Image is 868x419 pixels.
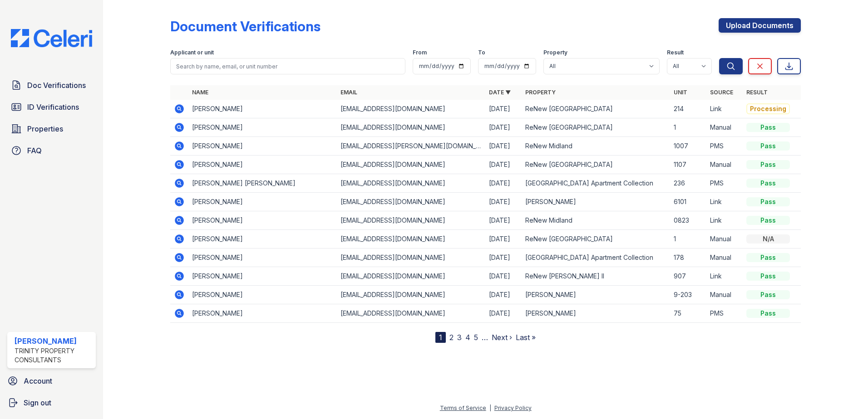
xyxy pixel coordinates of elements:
[485,193,522,211] td: [DATE]
[337,193,485,211] td: [EMAIL_ADDRESS][DOMAIN_NAME]
[706,267,743,286] td: Link
[7,141,96,160] a: FAQ
[337,100,485,118] td: [EMAIL_ADDRESS][DOMAIN_NAME]
[337,230,485,248] td: [EMAIL_ADDRESS][DOMAIN_NAME]
[15,336,92,346] div: [PERSON_NAME]
[485,286,522,304] td: [DATE]
[485,230,522,248] td: [DATE]
[188,137,337,156] td: [PERSON_NAME]
[489,404,491,411] div: |
[670,156,706,174] td: 1107
[670,193,706,211] td: 6101
[337,248,485,267] td: [EMAIL_ADDRESS][DOMAIN_NAME]
[706,156,743,174] td: Manual
[746,179,790,188] div: Pass
[4,372,99,390] a: Account
[192,89,208,96] a: Name
[474,333,478,342] a: 5
[746,272,790,281] div: Pass
[485,211,522,230] td: [DATE]
[435,332,446,343] div: 1
[188,230,337,248] td: [PERSON_NAME]
[746,253,790,262] div: Pass
[670,248,706,267] td: 178
[670,304,706,323] td: 75
[746,103,790,114] div: Processing
[27,123,63,134] span: Properties
[710,89,733,96] a: Source
[4,394,99,412] a: Sign out
[449,333,454,342] a: 2
[670,267,706,286] td: 907
[465,333,470,342] a: 4
[746,160,790,169] div: Pass
[485,304,522,323] td: [DATE]
[337,304,485,323] td: [EMAIL_ADDRESS][DOMAIN_NAME]
[170,49,214,56] label: Applicant or unit
[522,156,670,174] td: ReNew [GEOGRAPHIC_DATA]
[485,174,522,193] td: [DATE]
[27,102,79,112] span: ID Verifications
[440,404,486,411] a: Terms of Service
[670,286,706,304] td: 9-203
[516,333,536,342] a: Last »
[670,100,706,118] td: 214
[746,123,790,132] div: Pass
[746,290,790,299] div: Pass
[27,145,42,156] span: FAQ
[170,18,321,34] div: Document Verifications
[670,174,706,193] td: 236
[188,156,337,174] td: [PERSON_NAME]
[746,216,790,225] div: Pass
[746,234,790,244] div: N/A
[337,286,485,304] td: [EMAIL_ADDRESS][DOMAIN_NAME]
[706,137,743,156] td: PMS
[485,118,522,137] td: [DATE]
[522,100,670,118] td: ReNew [GEOGRAPHIC_DATA]
[413,49,427,56] label: From
[340,89,357,96] a: Email
[706,304,743,323] td: PMS
[522,248,670,267] td: [GEOGRAPHIC_DATA] Apartment Collection
[706,193,743,211] td: Link
[522,304,670,323] td: [PERSON_NAME]
[7,76,96,94] a: Doc Verifications
[485,156,522,174] td: [DATE]
[746,141,790,151] div: Pass
[337,211,485,230] td: [EMAIL_ADDRESS][DOMAIN_NAME]
[7,120,96,138] a: Properties
[188,248,337,267] td: [PERSON_NAME]
[706,211,743,230] td: Link
[15,346,92,365] div: Trinity Property Consultants
[492,333,512,342] a: Next ›
[706,118,743,137] td: Manual
[337,137,485,156] td: [EMAIL_ADDRESS][PERSON_NAME][DOMAIN_NAME]
[525,89,556,96] a: Property
[522,267,670,286] td: ReNew [PERSON_NAME] II
[522,137,670,156] td: ReNew Midland
[719,18,801,33] a: Upload Documents
[7,98,96,116] a: ID Verifications
[337,118,485,137] td: [EMAIL_ADDRESS][DOMAIN_NAME]
[188,211,337,230] td: [PERSON_NAME]
[337,156,485,174] td: [EMAIL_ADDRESS][DOMAIN_NAME]
[522,174,670,193] td: [GEOGRAPHIC_DATA] Apartment Collection
[667,49,684,56] label: Result
[485,137,522,156] td: [DATE]
[188,193,337,211] td: [PERSON_NAME]
[706,230,743,248] td: Manual
[543,49,567,56] label: Property
[482,332,488,343] span: …
[188,118,337,137] td: [PERSON_NAME]
[706,248,743,267] td: Manual
[706,100,743,118] td: Link
[522,211,670,230] td: ReNew Midland
[27,80,86,91] span: Doc Verifications
[485,100,522,118] td: [DATE]
[170,58,405,74] input: Search by name, email, or unit number
[188,100,337,118] td: [PERSON_NAME]
[746,89,768,96] a: Result
[522,118,670,137] td: ReNew [GEOGRAPHIC_DATA]
[457,333,462,342] a: 3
